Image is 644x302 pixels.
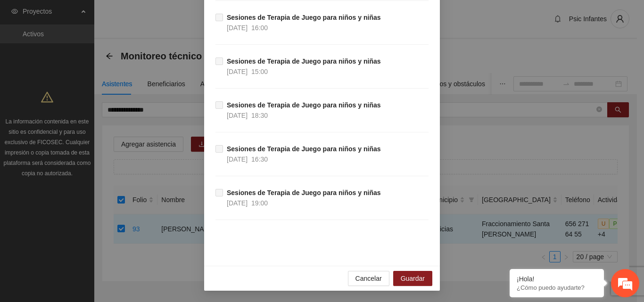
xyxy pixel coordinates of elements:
[227,112,248,119] span: [DATE]
[517,284,597,291] p: ¿Cómo puedo ayudarte?
[227,14,381,21] strong: Sesiones de Terapia de Juego para niños y niñas
[227,199,248,207] span: [DATE]
[227,57,381,65] strong: Sesiones de Terapia de Juego para niños y niñas
[227,24,248,32] span: [DATE]
[227,145,381,153] strong: Sesiones de Terapia de Juego para niños y niñas
[517,275,597,283] div: ¡Hola!
[155,5,177,27] div: Minimizar ventana de chat en vivo
[251,155,268,163] span: 16:30
[227,189,381,196] strong: Sesiones de Terapia de Juego para niños y niñas
[348,271,389,286] button: Cancelar
[393,271,432,286] button: Guardar
[251,199,268,207] span: 19:00
[251,24,268,32] span: 16:00
[227,155,248,163] span: [DATE]
[355,273,382,284] span: Cancelar
[5,202,180,235] textarea: Escriba su mensaje y pulse “Intro”
[49,48,158,60] div: Chatee con nosotros ahora
[401,273,425,284] span: Guardar
[227,101,381,109] strong: Sesiones de Terapia de Juego para niños y niñas
[227,68,248,75] span: [DATE]
[251,112,268,119] span: 18:30
[251,68,268,75] span: 15:00
[55,98,130,193] span: Estamos en línea.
